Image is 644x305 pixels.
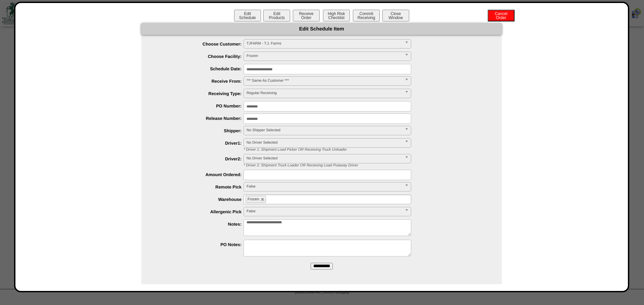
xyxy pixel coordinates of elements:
label: PO Number: [155,103,244,108]
label: Allergenic Pick [155,209,244,214]
div: Edit Schedule Item [141,23,502,35]
label: Warehouse [155,197,244,202]
label: Remote Pick [155,184,244,189]
label: Release Number: [155,116,244,121]
label: Choose Customer: [155,42,244,47]
label: Notes: [155,222,244,227]
span: TJFARM - T.J. Farms [247,40,402,48]
span: False [247,182,402,190]
span: No Driver Selected [247,154,402,162]
button: CancelOrder [488,10,515,21]
button: High RiskChecklist [323,10,350,21]
label: Driver2: [155,156,244,161]
span: No Driver Selected [247,139,402,147]
a: CloseWindow [382,15,410,20]
span: False [247,207,402,215]
span: Frozen [247,52,402,60]
a: High RiskChecklist [322,15,352,20]
label: Receiving Type: [155,91,244,96]
label: Choose Facility: [155,54,244,59]
span: No Shipper Selected [247,126,402,134]
label: Schedule Date: [155,66,244,71]
label: Amount Ordered: [155,172,244,177]
label: Receive From: [155,79,244,84]
button: CommitReceiving [353,10,380,21]
label: Driver1: [155,141,244,146]
label: Shipper: [155,128,244,133]
label: PO Notes: [155,242,244,247]
button: EditSchedule [234,10,261,21]
button: CloseWindow [382,10,409,21]
span: Frozen [248,197,259,201]
div: * Driver 1: Shipment Load Picker OR Receiving Truck Unloader [238,148,502,152]
span: Regular Receiving [247,89,402,97]
button: ReceiveOrder [293,10,320,21]
div: * Driver 2: Shipment Truck Loader OR Receiving Load Putaway Driver [238,163,502,167]
button: EditProducts [263,10,290,21]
